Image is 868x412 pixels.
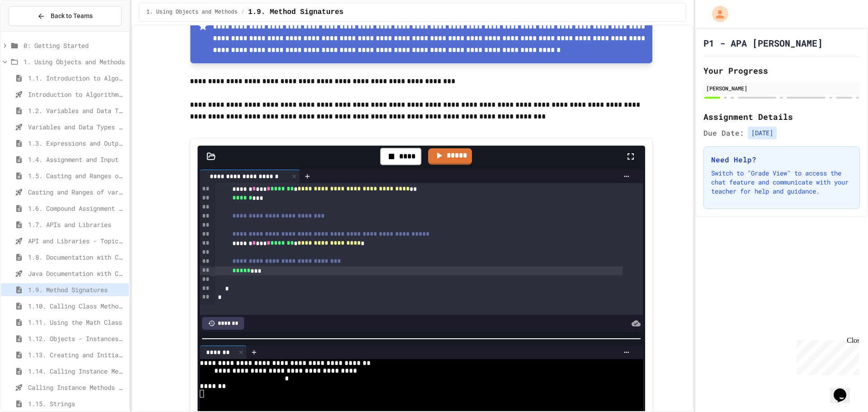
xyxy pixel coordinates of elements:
span: [DATE] [748,127,777,139]
span: 1.12. Objects - Instances of Classes [28,334,125,343]
div: Chat with us now!Close [4,4,62,57]
span: 1.10. Calling Class Methods [28,301,125,311]
span: 1. Using Objects and Methods [146,9,238,16]
span: 1.8. Documentation with Comments and Preconditions [28,252,125,262]
span: Due Date: [703,128,744,138]
h2: Your Progress [703,64,860,77]
span: 1.13. Creating and Initializing Objects: Constructors [28,350,125,360]
span: 1. Using Objects and Methods [24,57,125,66]
p: Switch to "Grade View" to access the chat feature and communicate with your teacher for help and ... [711,169,852,196]
span: 1.4. Assignment and Input [28,155,125,164]
span: 1.11. Using the Math Class [28,317,125,327]
span: 1.14. Calling Instance Methods [28,366,125,376]
span: 1.6. Compound Assignment Operators [28,204,125,213]
span: 0: Getting Started [24,41,125,50]
span: 1.9. Method Signatures [248,7,344,18]
span: Java Documentation with Comments - Topic 1.8 [28,269,125,278]
h1: P1 - APA [PERSON_NAME] [703,37,823,49]
span: 1.2. Variables and Data Types [28,106,125,115]
div: My Account [703,4,731,24]
span: 1.15. Strings [28,399,125,408]
span: 1.1. Introduction to Algorithms, Programming, and Compilers [28,73,125,83]
span: 1.7. APIs and Libraries [28,220,125,229]
h3: Need Help? [711,154,852,165]
iframe: chat widget [830,376,859,403]
span: Introduction to Algorithms, Programming, and Compilers [28,90,125,99]
span: API and Libraries - Topic 1.7 [28,236,125,246]
span: 1.5. Casting and Ranges of Values [28,171,125,180]
span: / [241,9,244,16]
h2: Assignment Details [703,110,860,123]
span: Back to Teams [51,11,93,21]
div: [PERSON_NAME] [706,84,857,92]
iframe: chat widget [793,336,859,375]
span: Variables and Data Types - Quiz [28,122,125,132]
span: Casting and Ranges of variables - Quiz [28,187,125,197]
span: Calling Instance Methods - Topic 1.14 [28,383,125,392]
span: 1.9. Method Signatures [28,285,125,294]
button: Back to Teams [8,6,122,26]
span: 1.3. Expressions and Output [New] [28,138,125,148]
